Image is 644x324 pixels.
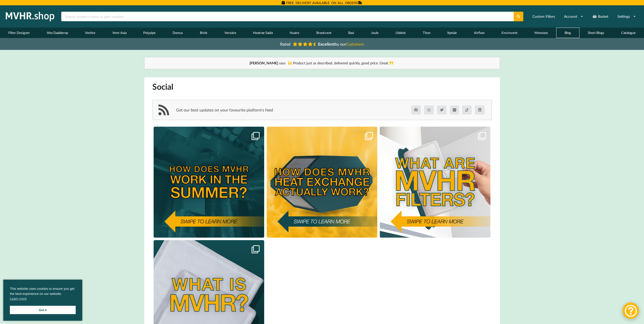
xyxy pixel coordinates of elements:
[363,28,387,38] a: Joule
[340,28,363,38] a: Baxi
[267,127,377,237] img: How Does MVHR Heat Exchange Actually Work?
[191,28,216,38] a: Brink
[439,28,466,38] a: Xpelair
[526,28,556,38] a: Monsoon
[318,42,335,46] b: Excellent
[3,280,82,321] div: cookieconsent
[164,28,192,38] a: Domus
[561,12,587,21] a: Account
[10,296,27,301] a: cookies - Learn more
[614,12,639,21] a: Settings
[346,42,364,46] i: Customers
[414,28,439,38] a: Titon
[529,12,558,21] a: Custom Filters
[104,28,135,38] a: Vent-Axia
[466,28,493,38] a: Airflow
[61,12,514,21] input: Search product name or part number...
[152,81,492,92] h1: Social
[579,28,613,38] a: Short Blogs
[245,28,281,38] a: Heatrae Sadia
[318,42,364,46] span: by our
[216,28,245,38] a: Vectaire
[150,61,495,66] div: Product just as described, delivered quickly, good price. Great
[308,28,340,38] a: Brookvent
[280,42,290,46] span: Rated
[10,306,76,314] a: Got it cookie
[493,28,526,38] a: Envirovent
[154,127,264,237] img: How Does MVHR Work In Summer?
[589,12,612,21] a: Basket
[387,28,414,38] a: Ubbink
[277,40,368,48] a: Rated Excellentby ourCustomers
[281,28,308,38] a: Nuaire
[176,107,273,113] p: Get our best updates on your favourite platform's feed
[76,28,104,38] a: Vortice
[38,28,77,38] a: Itho Daalderop
[279,61,286,65] i: says
[556,28,579,38] a: Blog
[380,127,490,237] img: What Are MVHR Filters?
[10,286,76,302] span: This website uses cookies to ensure you get the best experience on our website.
[4,10,57,23] img: mvhr.shop.png
[250,61,278,65] b: [PERSON_NAME]
[613,28,644,38] a: Catalogue
[135,28,164,38] a: Polypipe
